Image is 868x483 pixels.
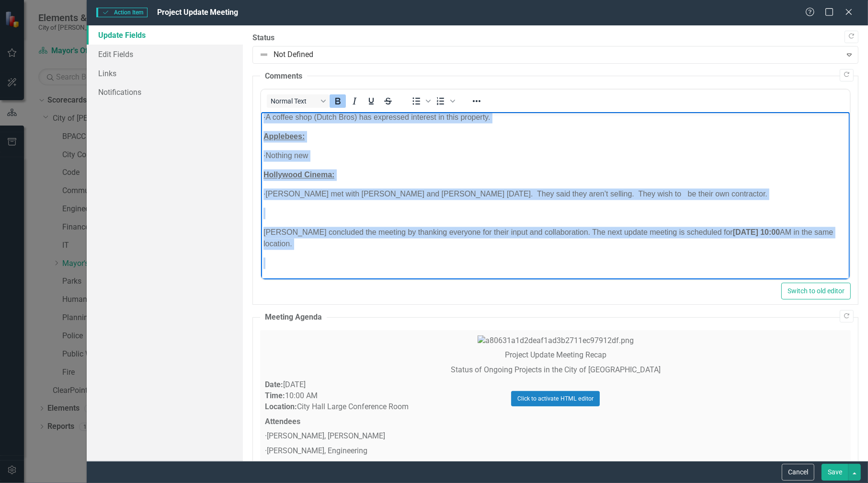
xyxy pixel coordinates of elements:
button: Reveal or hide additional toolbar items [468,94,485,108]
a: Links [87,64,243,83]
button: Bold [330,94,346,108]
legend: Comments [260,71,307,82]
strong: [DATE] 10:00 [472,116,519,125]
a: Edit Fields [87,45,243,64]
span: Action Item [96,8,147,17]
a: Notifications [87,82,243,102]
button: Click to activate HTML editor [511,391,600,406]
div: Bullet list [408,94,432,108]
button: Switch to old editor [781,283,851,299]
button: Block Normal Text [267,94,329,108]
div: Numbered list [433,94,457,108]
button: Strikethrough [380,94,396,108]
button: Underline [363,94,379,108]
button: Cancel [782,464,814,481]
span: Project Update Meeting [157,8,239,17]
button: Save [822,464,848,481]
iframe: Rich Text Area [261,112,850,279]
label: Status [252,33,858,44]
legend: Meeting Agenda [260,312,327,323]
button: Italic [346,94,363,108]
span: Normal Text [271,97,318,105]
a: Update Fields [87,25,243,45]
